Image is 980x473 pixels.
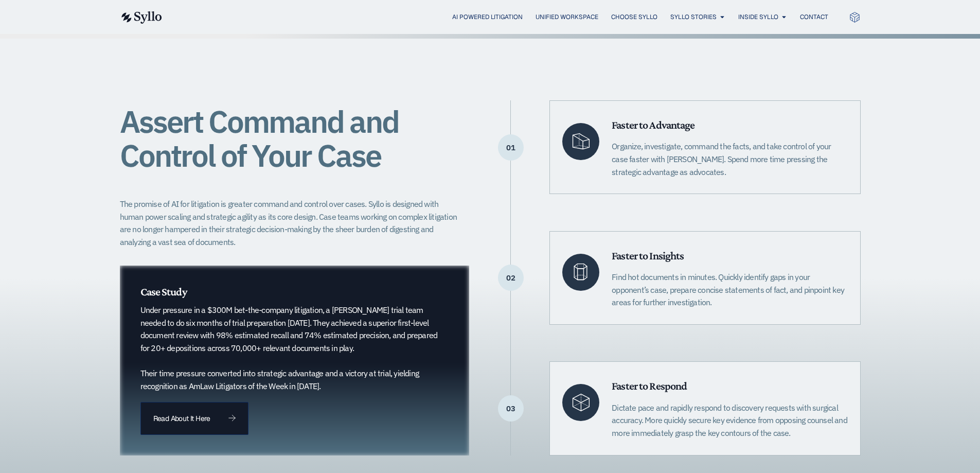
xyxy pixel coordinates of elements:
[612,379,687,392] span: Faster to Respond
[120,198,464,249] p: The promise of AI for litigation is greater command and control over cases. Syllo is designed wit...
[140,285,187,298] span: Case Study
[183,12,828,22] div: Menu Toggle
[670,12,717,22] a: Syllo Stories
[498,147,524,148] p: 01
[536,12,598,22] a: Unified Workspace
[183,12,828,22] nav: Menu
[498,277,524,278] p: 02
[153,415,210,422] span: Read About It Here
[498,408,524,409] p: 03
[612,118,694,131] span: Faster to Advantage
[140,304,438,392] p: Under pressure in a $300M bet-the-company litigation, a [PERSON_NAME] trial team needed to do six...
[612,249,684,262] span: Faster to Insights
[612,401,847,440] p: Dictate pace and rapidly respond to discovery requests with surgical accuracy. More quickly secur...
[612,271,847,309] p: Find hot documents in minutes. Quickly identify gaps in your opponent’s case, prepare concise sta...
[140,402,248,435] a: Read About It Here
[738,12,778,22] a: Inside Syllo
[800,12,828,22] a: Contact
[120,11,162,24] img: syllo
[612,140,847,178] p: Organize, investigate, command the facts, and take control of your case faster with [PERSON_NAME]...
[611,12,657,22] a: Choose Syllo
[452,12,523,22] a: AI Powered Litigation
[120,101,399,176] span: Assert Command and Control of Your Case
